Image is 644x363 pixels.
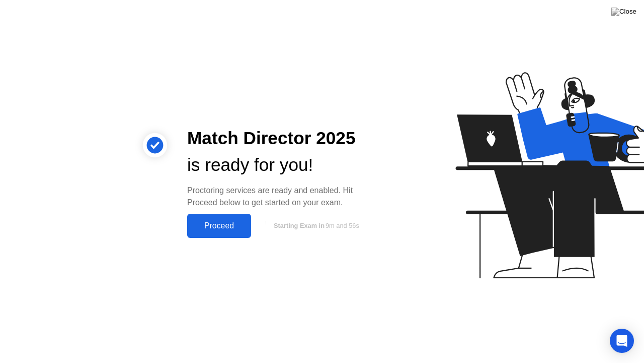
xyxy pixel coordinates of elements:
[187,214,251,238] button: Proceed
[611,8,636,16] img: Close
[187,152,374,178] div: is ready for you!
[187,125,374,152] div: Match Director 2025
[326,222,359,229] span: 9m and 56s
[190,221,248,230] div: Proceed
[610,329,634,353] div: Open Intercom Messenger
[187,185,374,209] div: Proctoring services are ready and enabled. Hit Proceed below to get started on your exam.
[256,216,374,235] button: Starting Exam in9m and 56s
